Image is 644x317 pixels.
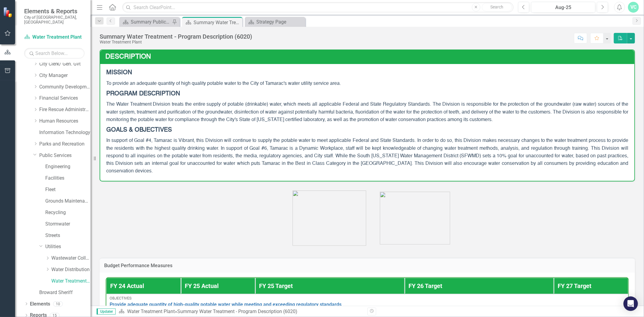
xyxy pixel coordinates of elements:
[39,118,91,125] a: Human Resources
[45,186,91,193] a: Fleet
[482,3,512,11] button: Search
[39,72,91,79] a: City Manager
[39,95,91,102] a: Financial Services
[106,91,180,97] strong: PROGRAM DESCRIPTION
[100,33,252,40] div: Summary Water Treatment - Program Description (6020)
[39,289,91,296] a: Broward Sheriff
[246,18,304,26] a: Strategy Page
[106,102,628,122] span: The Water Treatment Division treats the entire supply of potable (drinkable) water, which meets a...
[45,175,91,182] a: Facilities
[490,5,503,9] span: Search
[39,84,91,91] a: Community Development
[628,2,639,13] button: VC
[106,127,172,133] strong: GOALS & OBJECTIVES
[39,61,91,68] a: City Clerk/ Gen. Gvt
[24,8,85,15] span: Elements & Reports
[39,141,91,148] a: Parks and Recreation
[51,278,91,285] a: Water Treatment Plant
[119,308,363,315] div: »
[105,53,631,60] h3: Description
[110,302,625,307] a: Provide adequate quantity of high-quality potable water while meeting and exceeding regulatory st...
[127,309,175,314] a: Water Treatment Plant
[39,129,91,136] a: Information Technology
[53,301,63,306] div: 10
[121,18,171,26] a: Summary Public Works Administration (5001)
[106,70,132,76] strong: MISSION
[45,221,91,228] a: Stormwater
[39,152,91,159] a: Public Services
[39,106,91,113] a: Fire Rescue Administration
[3,7,14,18] img: ClearPoint Strategy
[51,255,91,262] a: Wastewater Collection
[194,19,241,26] div: Summary Water Treatment - Program Description (6020)
[380,192,450,245] img: image%20v43.png
[30,301,50,308] a: Elements
[531,2,595,13] button: Aug-25
[24,34,85,41] a: Water Treatment Plant
[45,232,91,239] a: Streets
[110,296,625,300] div: Objectives
[131,18,171,26] div: Summary Public Works Administration (5001)
[45,209,91,216] a: Recycling
[106,138,628,174] span: In support of Goal #4, Tamarac is Vibrant, this Division will continue to supply the potable wate...
[122,2,514,13] input: Search ClearPoint...
[623,296,638,311] div: Open Intercom Messenger
[97,309,116,315] span: Updater
[45,198,91,205] a: Grounds Maintenance
[293,191,366,246] img: image%20v44.png
[100,40,252,44] div: Water Treatment Plant
[256,18,304,26] div: Strategy Page
[24,15,85,25] small: City of [GEOGRAPHIC_DATA], [GEOGRAPHIC_DATA]
[45,243,91,250] a: Utilities
[45,163,91,170] a: Engineering
[104,263,630,268] h3: Budget Performance Measures
[51,266,91,273] a: Water Distribution
[24,48,85,59] input: Search Below...
[177,309,297,314] div: Summary Water Treatment - Program Description (6020)
[106,294,628,309] td: Double-Click to Edit Right Click for Context Menu
[106,81,341,86] span: To provide an adequate quantity of high quality potable water to the City of Tamarac's water util...
[533,4,593,11] div: Aug-25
